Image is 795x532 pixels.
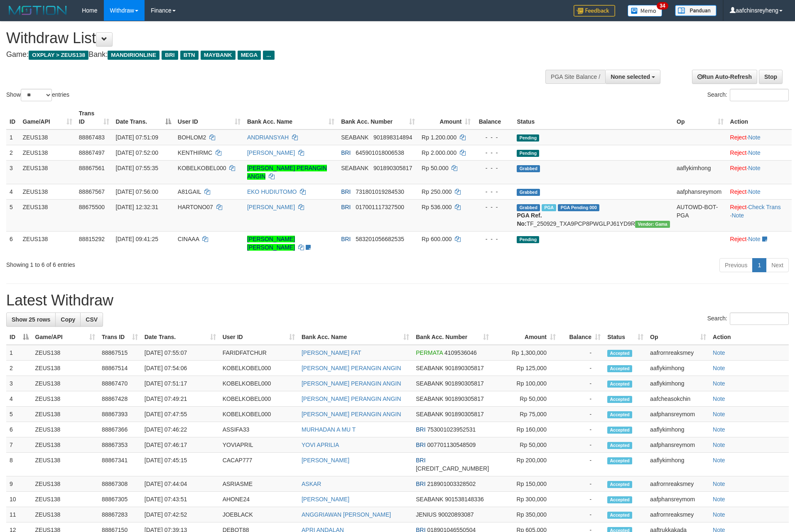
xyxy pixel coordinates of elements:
a: [PERSON_NAME] [302,457,349,464]
th: Bank Acc. Number: activate to sort column ascending [338,106,418,129]
td: 4 [6,391,32,407]
td: [DATE] 07:46:17 [141,437,219,453]
a: Note [713,411,725,417]
td: CACAP777 [219,453,298,476]
span: 34 [657,2,668,10]
a: Note [713,349,725,356]
a: Note [748,134,761,141]
td: 88867470 [98,376,141,391]
th: Op: activate to sort column ascending [647,329,709,345]
span: BRI [162,51,178,60]
td: [DATE] 07:51:17 [141,376,219,391]
input: Search: [730,312,789,325]
td: aaflykimhong [647,422,709,437]
h1: Latest Withdraw [6,292,789,309]
td: aafphansreymom [647,437,709,453]
a: Run Auto-Refresh [692,70,757,84]
span: BRI [416,442,425,448]
td: YOVIAPRIL [219,437,298,453]
input: Search: [730,89,789,101]
span: Copy 901898314894 to clipboard [373,134,412,141]
span: SEABANK [416,411,443,417]
span: MEGA [238,51,261,60]
a: Next [766,258,789,272]
td: Rp 160,000 [492,422,559,437]
th: Balance [474,106,513,129]
td: - [559,376,604,391]
td: KOBELKOBEL000 [219,361,298,376]
span: KOBELKOBEL000 [178,165,226,171]
span: Copy 90020893087 to clipboard [438,511,474,518]
td: · [727,129,792,145]
td: aafphansreymom [673,184,727,199]
label: Show entries [6,89,69,101]
td: [DATE] 07:47:55 [141,407,219,422]
th: Op: activate to sort column ascending [673,106,727,129]
td: AUTOWD-BOT-PGA [673,199,727,231]
span: OXPLAY > ZEUS138 [29,51,88,60]
span: JENIUS [416,511,437,518]
a: MURHADAN A MU T [302,426,356,433]
img: MOTION_logo.png [6,4,69,17]
h4: Game: Bank: [6,51,522,59]
a: [PERSON_NAME] [302,496,349,503]
td: Rp 350,000 [492,507,559,522]
td: · [727,231,792,255]
span: 88675500 [79,204,105,210]
td: ZEUS138 [32,407,98,422]
a: 1 [752,258,766,272]
span: ... [263,51,274,60]
span: Accepted [607,411,632,418]
span: [DATE] 07:52:00 [116,149,158,156]
th: Bank Acc. Name: activate to sort column ascending [244,106,338,129]
td: 8 [6,453,32,476]
span: BRI [341,188,351,195]
span: BRI [416,457,425,464]
span: SEABANK [416,380,443,387]
td: 11 [6,507,32,522]
td: aaflykimhong [647,361,709,376]
span: SEABANK [416,395,443,402]
td: ZEUS138 [32,453,98,476]
span: BRI [341,149,351,156]
a: Note [713,426,725,433]
td: [DATE] 07:54:06 [141,361,219,376]
span: 88815292 [79,236,105,242]
span: CINAAA [178,236,199,242]
div: Showing 1 to 6 of 6 entries [6,257,325,269]
td: [DATE] 07:45:15 [141,453,219,476]
span: PERMATA [416,349,443,356]
td: aafrornreaksmey [647,476,709,492]
span: Pending [517,236,539,243]
a: [PERSON_NAME] PERANGIN ANGIN [302,395,401,402]
span: Copy 4109536046 to clipboard [444,349,477,356]
a: Reject [730,165,747,171]
a: Reject [730,236,747,242]
th: Date Trans.: activate to sort column descending [113,106,174,129]
span: Accepted [607,365,632,372]
td: ZEUS138 [32,391,98,407]
div: - - - [477,235,510,243]
span: Copy [61,316,75,323]
a: Check Trans [748,204,781,210]
td: ASRIASME [219,476,298,492]
td: [DATE] 07:44:04 [141,476,219,492]
span: Rp 250.000 [422,188,451,195]
span: Rp 536.000 [422,204,451,210]
th: Trans ID: activate to sort column ascending [98,329,141,345]
td: aaflykimhong [673,160,727,184]
span: Grabbed [517,204,540,211]
td: 2 [6,361,32,376]
span: Vendor URL: https://trx31.1velocity.biz [635,221,670,228]
span: BRI [416,426,425,433]
span: [DATE] 07:56:00 [116,188,158,195]
span: Copy 731801019284530 to clipboard [356,188,404,195]
th: Bank Acc. Number: activate to sort column ascending [412,329,492,345]
a: Copy [55,312,81,327]
td: FARIDFATCHUR [219,345,298,361]
td: 88867393 [98,407,141,422]
td: [DATE] 07:46:22 [141,422,219,437]
td: ASSIFA33 [219,422,298,437]
a: Reject [730,134,747,141]
td: 9 [6,476,32,492]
